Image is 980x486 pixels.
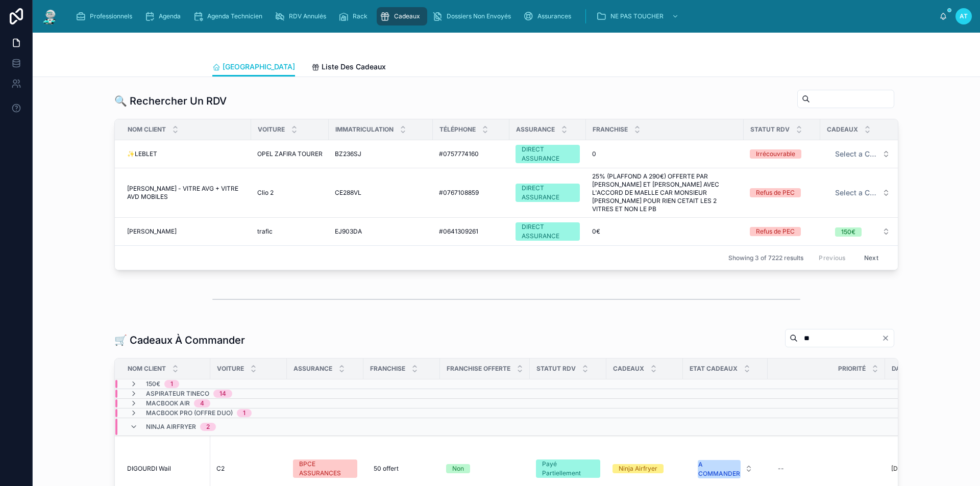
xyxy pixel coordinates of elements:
div: Payé Partiellement [542,459,594,478]
span: 0 [592,150,596,158]
div: Refus de PEC [756,227,795,236]
a: 0 [592,150,738,158]
a: trafic [257,227,323,236]
div: 4 [200,399,204,407]
span: MacBook Air [146,399,190,407]
span: Etat Cadeaux [690,365,738,373]
a: Clio 2 [257,189,323,197]
a: BPCE ASSURANCES [293,459,357,478]
a: Assurances [520,7,578,25]
span: Dossiers Non Envoyés [447,12,511,20]
a: Select Button [689,454,762,483]
span: Assurance [516,125,555,134]
h1: 🛒 Cadeaux À Commander [114,333,245,347]
img: App logo [41,8,59,24]
a: Agenda Technicien [190,7,269,25]
div: Irrécouvrable [756,149,795,159]
span: Professionnels [90,12,132,20]
a: #0641309261 [439,227,503,236]
span: Clio 2 [257,189,274,197]
span: 0€ [592,227,600,236]
span: Priorité [838,365,866,373]
a: EJ903DA [335,227,427,236]
a: #0767108859 [439,189,503,197]
div: 1 [243,409,246,417]
a: OPEL ZAFIRA TOURER [257,150,323,158]
button: Select Button [690,455,761,482]
span: Showing 3 of 7222 results [728,254,803,262]
a: ✨LEBLET [127,150,245,158]
div: 1 [170,380,173,388]
span: Aspirateur TINECO [146,390,209,398]
span: #0757774160 [439,150,479,158]
div: Non [452,464,464,473]
span: AT [960,12,968,20]
span: Agenda Technicien [207,12,262,20]
a: Liste Des Cadeaux [311,58,386,78]
span: Select a Cadeau [835,188,878,198]
span: 150€ [146,380,160,388]
span: MacBook Pro (OFFRE DUO) [146,409,233,417]
span: ✨LEBLET [127,150,157,158]
span: #0767108859 [439,189,479,197]
button: Select Button [827,222,898,241]
a: [GEOGRAPHIC_DATA] [212,58,295,77]
a: Select Button [826,222,899,241]
span: Select a Cadeau [835,149,878,159]
span: Assurance [293,365,332,373]
a: C2 [216,465,281,473]
span: Franchise Offerte [447,365,510,373]
div: 2 [206,423,210,431]
span: NE PAS TOUCHER [610,12,664,20]
span: EJ903DA [335,227,362,236]
span: DIGOURDI Wail [127,465,171,473]
a: Refus de PEC [750,227,814,236]
span: C2 [216,465,225,473]
div: 14 [219,390,226,398]
a: 25% (PLAFFOND A 290€) OFFERTE PAR [PERSON_NAME] ET [PERSON_NAME] AVEC L'ACCORD DE MAELLE CAR MONS... [592,172,738,213]
a: BZ236SJ [335,150,427,158]
a: NE PAS TOUCHER [593,7,684,25]
a: Professionnels [72,7,139,25]
span: Assurances [537,12,571,20]
a: [PERSON_NAME] - VITRE AVG + VITRE AVD MOBILES [127,185,245,201]
span: Immatriculation [335,125,394,134]
a: Cadeaux [377,7,427,25]
span: Cadeaux [394,12,420,20]
div: -- [778,465,784,473]
a: Dossiers Non Envoyés [429,7,518,25]
div: DIRECT ASSURANCE [522,145,574,163]
button: Select Button [827,145,898,163]
a: Rack [335,7,375,25]
a: Select Button [826,144,899,164]
span: Voiture [217,365,244,373]
span: #0641309261 [439,227,478,236]
div: DIRECT ASSURANCE [522,222,574,241]
a: DIRECT ASSURANCE [516,222,580,241]
div: A COMMANDER [698,460,740,478]
button: Next [857,250,886,266]
span: Statut RDV [750,125,790,134]
a: DIGOURDI Wail [127,465,204,473]
button: Select Button [827,184,898,202]
a: [PERSON_NAME] [127,227,245,236]
a: Select Button [826,183,899,202]
span: 50 offert [374,465,399,473]
a: DIRECT ASSURANCE [516,145,580,163]
div: Refus de PEC [756,188,795,197]
span: Date Mise A Commander [892,365,973,373]
span: Téléphone [439,125,476,134]
span: Franchise [370,365,405,373]
span: Nom Client [128,365,166,373]
span: Rack [353,12,367,20]
a: 50 offert [370,461,434,477]
span: Statut RDV [536,365,576,373]
h1: 🔍 Rechercher Un RDV [114,94,227,108]
div: DIRECT ASSURANCE [522,184,574,202]
span: BZ236SJ [335,150,361,158]
span: Cadeaux [827,125,858,134]
a: -- [774,461,879,477]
